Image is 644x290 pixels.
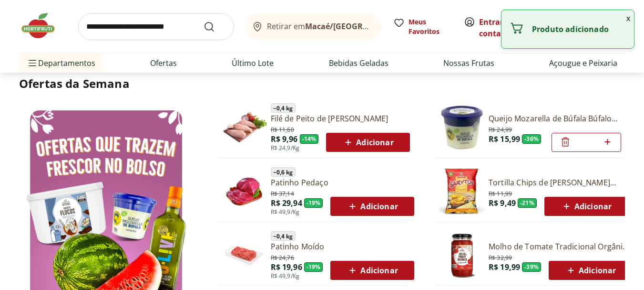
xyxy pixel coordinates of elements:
span: R$ 15,99 [489,134,520,144]
span: ~ 0,6 kg [271,167,296,177]
a: Criar conta [479,17,532,39]
b: Macaé/[GEOGRAPHIC_DATA] [305,21,412,32]
span: - 39 % [522,262,541,272]
a: Tortilla Chips de [PERSON_NAME] 120g [489,177,628,188]
img: Tortilla Chips de Milho Garytos Sequoia 120g [439,169,485,215]
span: Retirar em [267,22,372,31]
img: Hortifruti [19,11,67,40]
button: Menu [27,52,38,75]
button: Adicionar [326,133,409,152]
a: Nossas Frutas [443,57,494,69]
p: Produto adicionado [532,24,626,34]
span: - 19 % [304,198,323,208]
span: - 14 % [300,134,319,144]
span: R$ 9,49 [489,198,516,208]
span: R$ 49,9/Kg [271,208,300,216]
span: R$ 49,9/Kg [271,272,300,280]
button: Adicionar [330,197,414,216]
span: Adicionar [565,265,616,276]
a: Açougue e Peixaria [549,57,617,69]
img: Molho de Tomate Tradicional Orgânico Natural da Terra 330g [439,233,485,279]
span: ou [479,16,521,39]
img: Patinho Moído [221,233,267,279]
span: ~ 0,4 kg [271,231,296,241]
span: R$ 29,94 [271,198,302,208]
span: R$ 32,99 [489,252,512,262]
button: Submit Search [204,21,226,32]
button: Adicionar [549,261,632,280]
span: R$ 24,9/Kg [271,144,300,152]
a: Patinho Pedaço [271,177,414,188]
span: - 19 % [304,262,323,272]
a: Ofertas [150,57,177,69]
a: Filé de Peito de [PERSON_NAME] [271,113,410,124]
a: Último Lote [232,57,274,69]
a: Entrar [479,17,503,27]
img: Patinho Pedaço [221,169,267,215]
span: Adicionar [342,137,393,148]
span: - 36 % [522,134,541,144]
span: R$ 9,96 [271,134,298,144]
a: Molho de Tomate Tradicional Orgânico Natural Da Terra 330g [489,241,632,252]
a: Queijo Mozarella de Búfala Búfalo Dourado 150g [489,113,621,124]
span: Meus Favoritos [409,17,452,36]
span: Adicionar [347,201,398,212]
span: R$ 19,96 [271,262,302,272]
span: R$ 11,60 [271,124,294,134]
button: Adicionar [330,261,414,280]
img: Queijo Mozarella de Búfala Búfalo Dourado 150g [439,105,485,150]
span: R$ 11,99 [489,188,512,198]
span: R$ 37,14 [271,188,294,198]
span: Adicionar [347,265,398,276]
span: R$ 24,76 [271,252,294,262]
a: Patinho Moído [271,241,414,252]
span: ~ 0,4 kg [271,103,296,113]
span: Adicionar [561,201,612,212]
img: Filé de Peito de Frango Resfriado [221,105,267,150]
span: - 21 % [518,198,537,208]
span: R$ 19,99 [489,262,520,272]
input: search [78,13,234,40]
button: Fechar notificação [623,10,634,26]
span: Departamentos [27,52,95,75]
button: Adicionar [544,197,628,216]
a: Bebidas Geladas [329,57,388,69]
h2: Ofertas da Semana [19,75,625,92]
span: R$ 24,99 [489,124,512,134]
a: Meus Favoritos [393,17,452,36]
button: Retirar emMacaé/[GEOGRAPHIC_DATA] [245,13,382,40]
